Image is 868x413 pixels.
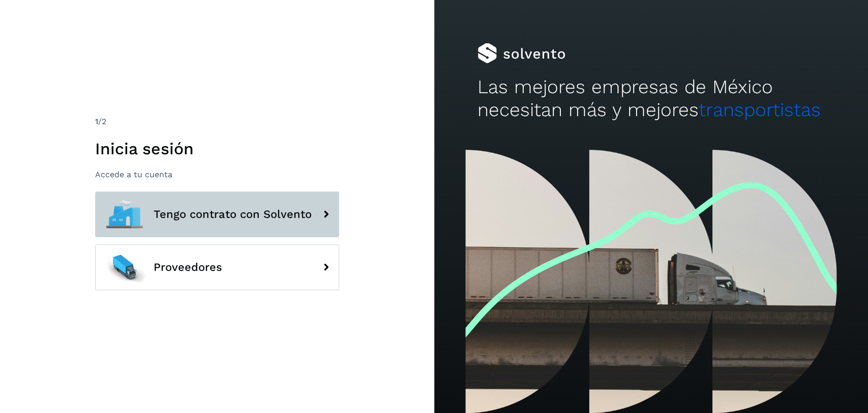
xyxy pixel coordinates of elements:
[154,208,312,221] span: Tengo contrato con Solvento
[699,99,821,121] span: transportistas
[95,170,339,179] p: Accede a tu cuenta
[154,261,222,273] span: Proveedores
[95,139,339,158] h1: Inicia sesión
[95,191,339,237] button: Tengo contrato con Solvento
[95,117,98,126] span: 1
[95,116,339,128] div: /2
[95,244,339,290] button: Proveedores
[477,76,825,121] h2: Las mejores empresas de México necesitan más y mejores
